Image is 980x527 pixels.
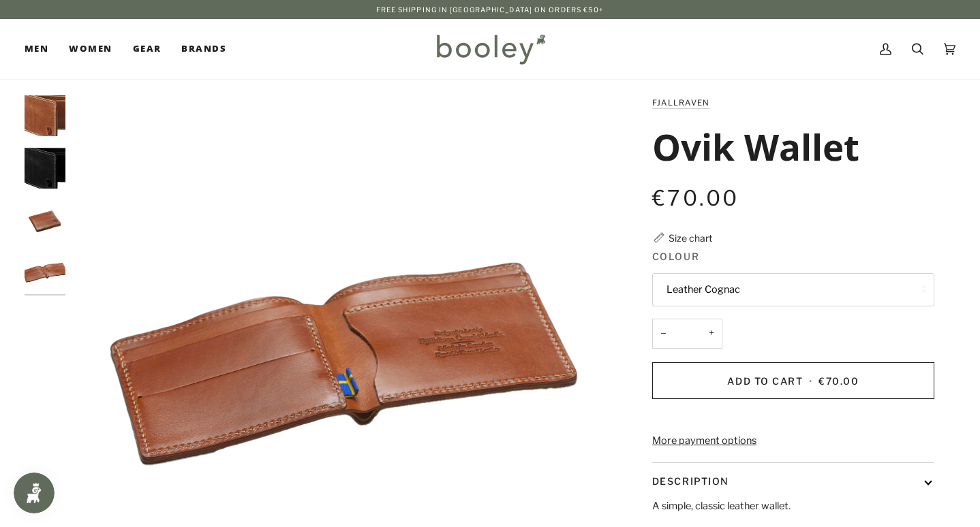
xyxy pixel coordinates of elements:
[59,19,122,79] a: Women
[652,434,934,449] a: More payment options
[25,95,65,136] img: Fjallraven Ovik Wallet Leather Cognac - Booley Galway
[25,42,48,56] span: Men
[727,375,803,387] span: Add to Cart
[25,148,65,189] img: Fjallraven Ovik Wallet Black - Booley Galway
[25,252,65,293] img: Fjallraven Ovik Wallet - Booley Galway
[133,42,162,56] span: Gear
[806,375,816,387] span: •
[652,124,859,169] h1: Ovik Wallet
[701,319,722,349] button: +
[652,273,934,306] button: Leather Cognac
[652,319,722,349] input: Quantity
[123,19,172,79] a: Gear
[376,4,604,15] p: Free Shipping in [GEOGRAPHIC_DATA] on Orders €50+
[181,42,226,56] span: Brands
[652,463,934,499] button: Description
[652,319,674,349] button: −
[14,473,55,513] iframe: Button to open loyalty program pop-up
[25,19,59,79] a: Men
[818,375,859,387] span: €70.00
[652,249,699,263] span: Colour
[25,199,65,240] img: Fjallraven Ovik Wallet - Booley Galway
[171,19,236,79] a: Brands
[652,499,934,514] p: A simple, classic leather wallet.
[669,231,712,245] div: Size chart
[652,98,710,108] a: Fjallraven
[69,42,112,56] span: Women
[431,29,550,69] img: Booley
[652,362,934,399] button: Add to Cart • €70.00
[652,185,739,211] span: €70.00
